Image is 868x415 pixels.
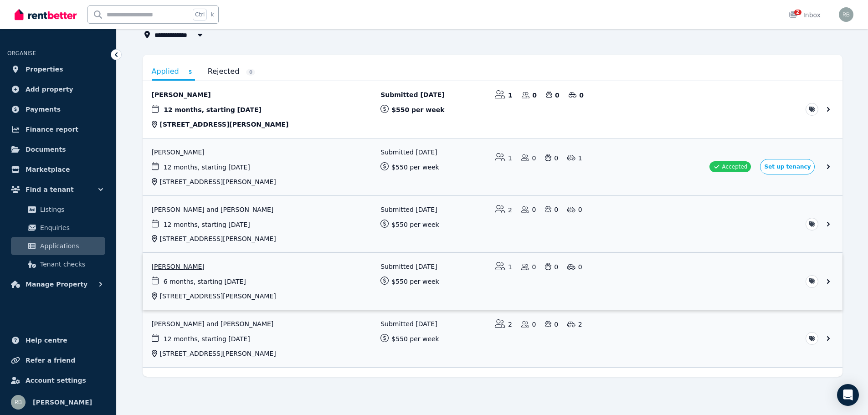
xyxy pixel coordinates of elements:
[7,140,109,159] a: Documents
[208,64,256,79] a: Rejected
[26,184,74,195] span: Find a tenant
[7,351,109,369] a: Refer a friend
[11,237,105,255] a: Applications
[7,275,109,293] button: Manage Property
[26,375,86,386] span: Account settings
[7,331,109,349] a: Help centre
[7,80,109,98] a: Add property
[26,144,66,155] span: Documents
[246,69,255,76] span: 0
[26,104,61,115] span: Payments
[7,50,36,56] span: ORGANISE
[839,7,853,22] img: Rick Baek
[15,8,77,21] img: RentBetter
[26,64,63,75] span: Properties
[26,84,73,95] span: Add property
[143,196,842,253] a: View application: Dylan Leggett and Cerys Miles
[143,310,842,367] a: View application: Jemma Antonio and Niko Warrington
[26,279,87,290] span: Manage Property
[26,335,67,346] span: Help centre
[11,395,26,410] img: Rick Baek
[186,69,195,76] span: 5
[7,120,109,138] a: Finance report
[152,64,195,81] a: Applied
[26,355,75,366] span: Refer a friend
[193,9,207,20] span: Ctrl
[143,253,842,310] a: View application: Toby Hellyer
[11,255,105,273] a: Tenant checks
[211,11,214,18] span: k
[7,60,109,78] a: Properties
[789,10,821,20] div: Inbox
[7,180,109,199] button: Find a tenant
[40,222,102,233] span: Enquiries
[143,138,842,195] a: View application: Tarran Moses
[143,81,842,138] a: View application: Alex Young
[40,259,102,270] span: Tenant checks
[11,219,105,237] a: Enquiries
[40,204,102,215] span: Listings
[794,10,801,15] span: 2
[7,100,109,118] a: Payments
[7,160,109,179] a: Marketplace
[40,241,102,251] span: Applications
[26,124,78,135] span: Finance report
[26,164,70,175] span: Marketplace
[7,371,109,389] a: Account settings
[11,200,105,219] a: Listings
[837,384,859,406] div: Open Intercom Messenger
[33,397,92,408] span: [PERSON_NAME]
